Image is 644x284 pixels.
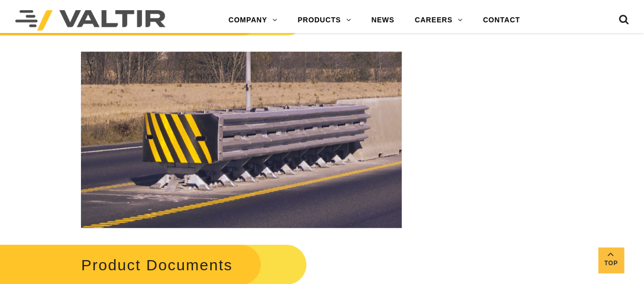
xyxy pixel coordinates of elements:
[598,247,624,273] a: Top
[361,10,404,30] a: NEWS
[288,10,361,30] a: PRODUCTS
[598,258,624,269] span: Top
[472,10,530,30] a: CONTACT
[405,10,473,30] a: CAREERS
[218,10,288,30] a: COMPANY
[15,10,165,30] img: Valtir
